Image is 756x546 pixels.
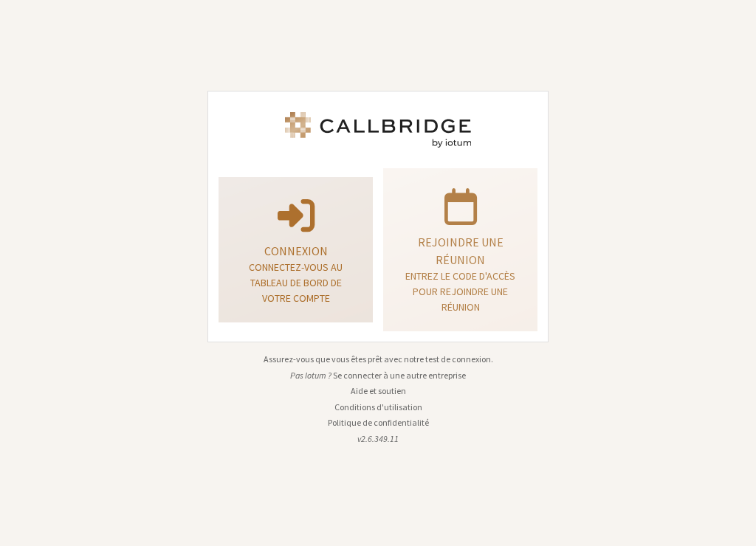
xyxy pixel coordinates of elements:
[237,242,354,260] p: Connexion
[219,177,373,323] button: ConnexionConnectez-vous au tableau de bord de votre compte
[207,432,549,446] li: v2.6.349.11
[402,233,519,269] p: Rejoindre une réunion
[334,401,422,412] a: Conditions d'utilisation
[207,369,549,382] li: Pas Iotum ?
[351,385,406,396] a: Aide et soutien
[264,353,493,364] a: Assurez-vous que vous êtes prêt avec notre test de connexion.
[237,260,354,306] p: Connectez-vous au tableau de bord de votre compte
[282,112,474,148] img: Iotum
[333,369,466,382] button: Se connecter à une autre entreprise
[328,417,429,428] a: Politique de confidentialité
[402,269,519,315] p: Entrez le code d'accès pour rejoindre une réunion
[383,168,537,332] a: Rejoindre une réunionEntrez le code d'accès pour rejoindre une réunion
